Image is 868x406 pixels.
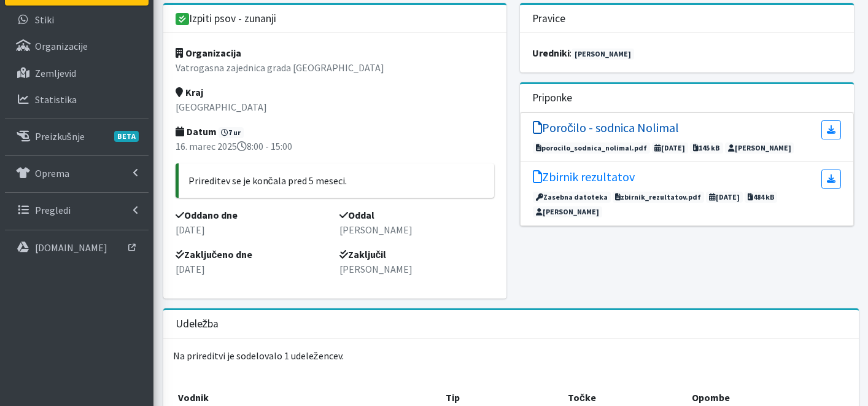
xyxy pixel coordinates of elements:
[176,222,330,237] p: [DATE]
[725,142,794,154] span: [PERSON_NAME]
[176,100,494,114] p: [GEOGRAPHIC_DATA]
[339,248,387,260] strong: Zaključil
[114,131,139,142] span: BETA
[35,167,69,179] p: Oprema
[5,124,149,149] a: PreizkušnjeBETA
[745,192,778,203] span: 484 kB
[533,142,650,154] span: porocilo_sodnica_nolimal.pdf
[35,241,107,254] p: [DOMAIN_NAME]
[339,222,494,237] p: [PERSON_NAME]
[520,33,854,72] div: :
[532,47,570,59] strong: uredniki
[572,49,634,60] a: [PERSON_NAME]
[533,120,679,139] a: Poročilo - sodnica Nolimal
[176,262,330,276] p: [DATE]
[5,34,149,58] a: Organizacije
[5,161,149,185] a: Oprema
[176,125,217,138] strong: Datum
[339,209,374,221] strong: Oddal
[176,47,241,59] strong: Organizacija
[652,142,689,154] span: [DATE]
[533,206,602,217] span: [PERSON_NAME]
[35,204,71,216] p: Pregledi
[176,248,253,260] strong: Zaključeno dne
[176,318,219,330] h3: Udeležba
[5,235,149,260] a: [DOMAIN_NAME]
[176,86,203,98] strong: Kraj
[35,67,76,79] p: Zemljevid
[176,12,277,26] h3: Izpiti psov - zunanji
[706,192,743,203] span: [DATE]
[35,40,88,52] p: Organizacije
[163,338,859,373] p: Na prireditvi je sodelovalo 1 udeležencev.
[533,120,679,135] h5: Poročilo - sodnica Nolimal
[219,127,244,138] span: 7 ur
[5,61,149,85] a: Zemljevid
[176,60,494,75] p: Vatrogasna zajednica grada [GEOGRAPHIC_DATA]
[339,262,494,276] p: [PERSON_NAME]
[613,192,705,203] span: zbirnik_rezultatov.pdf
[5,198,149,222] a: Pregledi
[533,170,635,184] h5: Zbirnik rezultatov
[532,12,565,25] h3: Pravice
[35,14,54,26] p: Stiki
[176,139,494,154] p: 16. marec 2025 8:00 - 15:00
[5,7,149,32] a: Stiki
[533,192,611,203] span: Zasebna datoteka
[35,130,85,142] p: Preizkušnje
[35,93,77,106] p: Statistika
[533,170,635,189] a: Zbirnik rezultatov
[5,87,149,112] a: Statistika
[176,209,238,221] strong: Oddano dne
[690,142,723,154] span: 145 kB
[188,173,484,188] p: Prireditev se je končala pred 5 meseci.
[532,92,572,104] h3: Priponke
